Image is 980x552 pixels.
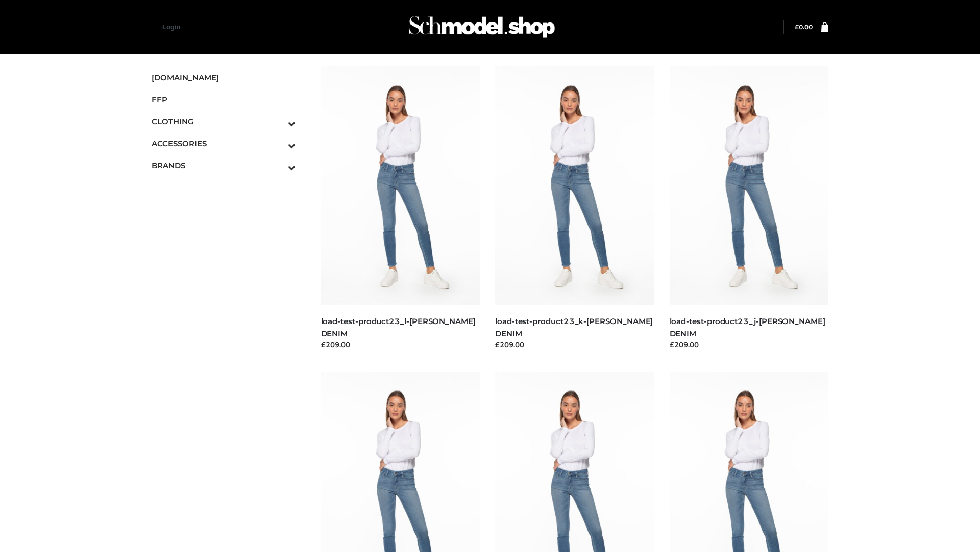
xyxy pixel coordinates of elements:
span: BRANDS [152,159,296,171]
a: BRANDSToggle Submenu [152,154,296,176]
a: CLOTHINGToggle Submenu [152,110,296,132]
button: Toggle Submenu [260,132,296,154]
button: Toggle Submenu [260,110,296,132]
button: Toggle Submenu [260,154,296,176]
a: load-test-product23_k-[PERSON_NAME] DENIM [495,316,653,338]
a: load-test-product23_j-[PERSON_NAME] DENIM [670,316,825,338]
a: £0.00 [795,23,813,31]
span: CLOTHING [152,116,296,127]
a: ACCESSORIESToggle Submenu [152,132,296,154]
img: Schmodel Admin 964 [405,7,558,47]
div: £209.00 [321,339,480,350]
div: £209.00 [670,339,829,350]
span: [DOMAIN_NAME] [152,72,296,83]
span: ACCESSORIES [152,137,296,149]
a: load-test-product23_l-[PERSON_NAME] DENIM [321,316,476,338]
span: £ [795,23,799,31]
a: Login [162,23,180,31]
bdi: 0.00 [795,23,813,31]
div: £209.00 [495,339,654,350]
a: FFP [152,88,296,110]
span: FFP [152,94,296,105]
a: [DOMAIN_NAME] [152,66,296,88]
